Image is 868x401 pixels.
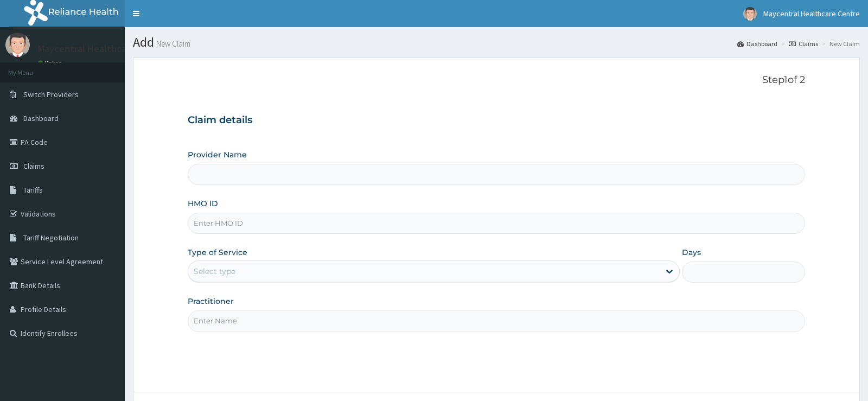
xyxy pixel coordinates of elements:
[188,149,247,160] label: Provider Name
[188,247,247,258] label: Type of Service
[682,247,701,258] label: Days
[789,39,818,48] a: Claims
[38,44,167,54] p: Maycentral Healthcare Centre
[188,213,805,234] input: Enter HMO ID
[188,310,805,332] input: Enter Name
[188,74,805,86] p: Step 1 of 2
[23,90,79,99] span: Switch Providers
[194,266,235,277] div: Select type
[743,7,757,21] img: User Image
[23,113,59,123] span: Dashboard
[5,33,30,57] img: User Image
[819,39,860,48] li: New Claim
[154,40,190,48] small: New Claim
[763,9,860,18] span: Maycentral Healthcare Centre
[188,296,234,307] label: Practitioner
[38,59,64,67] a: Online
[23,233,79,243] span: Tariff Negotiation
[188,198,218,209] label: HMO ID
[23,161,44,171] span: Claims
[188,114,805,126] h3: Claim details
[133,35,860,49] h1: Add
[737,39,777,48] a: Dashboard
[23,185,43,195] span: Tariffs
